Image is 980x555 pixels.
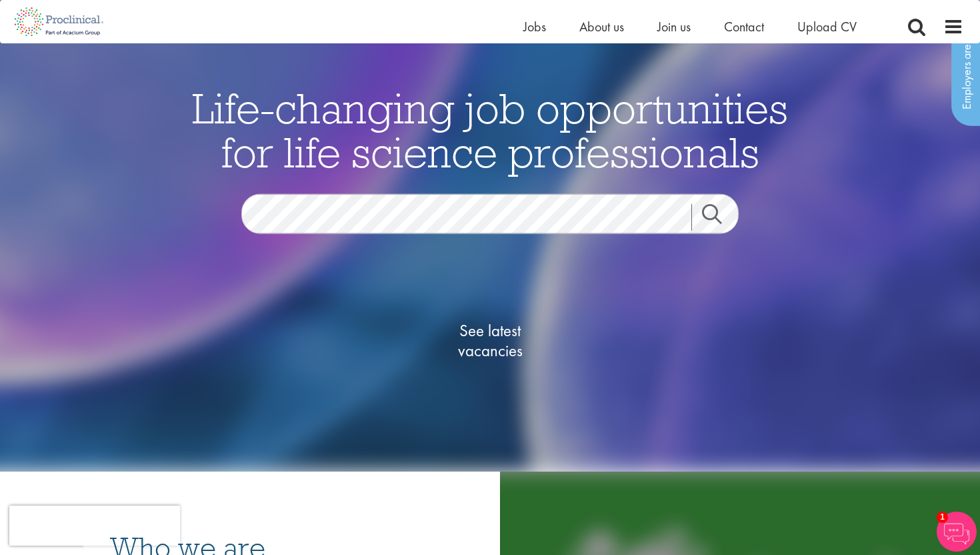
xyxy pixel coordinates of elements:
a: See latestvacancies [423,267,557,414]
a: About us [579,18,624,35]
a: Job search submit button [691,203,749,230]
span: Life-changing job opportunities for life science professionals [192,81,788,178]
a: Upload CV [797,18,857,35]
a: Jobs [523,18,546,35]
span: See latest vacancies [423,320,557,360]
a: Join us [657,18,691,35]
span: 1 [937,512,948,523]
iframe: reCAPTCHA [9,506,180,546]
img: Chatbot [937,512,977,552]
a: Contact [724,18,764,35]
